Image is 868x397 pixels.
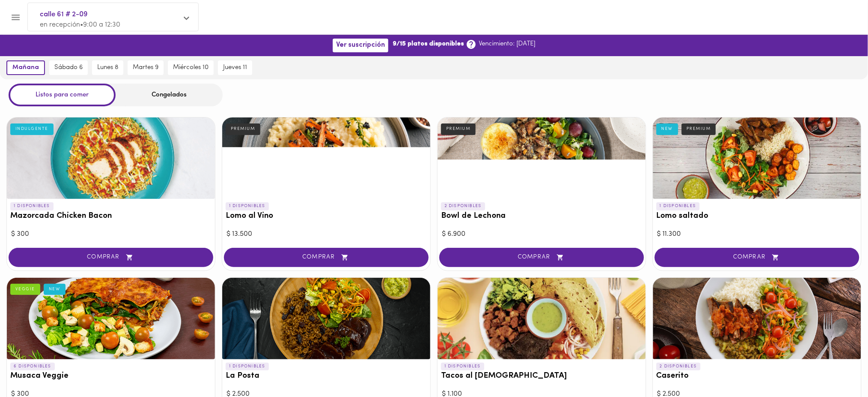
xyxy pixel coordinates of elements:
[657,229,857,239] div: $ 11.300
[336,41,385,49] span: Ver suscripción
[479,39,535,48] p: Vencimiento: [DATE]
[40,21,120,28] span: en recepción • 9:00 a 12:30
[226,363,269,370] p: 1 DISPONIBLES
[223,64,247,72] span: jueves 11
[5,7,26,28] button: Menu
[97,64,118,72] span: lunes 8
[441,123,476,135] div: PREMIUM
[128,60,164,75] button: martes 9
[226,372,427,381] h3: La Posta
[226,202,269,210] p: 1 DISPONIBLES
[441,212,642,221] h3: Bowl de Lechona
[226,212,427,221] h3: Lomo al Vino
[656,363,701,370] p: 2 DISPONIBLES
[656,212,858,221] h3: Lomo saltado
[12,64,39,72] span: mañana
[682,123,716,135] div: PREMIUM
[6,60,45,75] button: mañana
[441,363,484,370] p: 1 DISPONIBLES
[9,248,213,267] button: COMPRAR
[450,254,633,261] span: COMPRAR
[9,84,116,106] div: Listos para comer
[438,278,646,359] div: Tacos al Pastor
[168,60,214,75] button: miércoles 10
[227,229,426,239] div: $ 13.500
[7,278,215,359] div: Musaca Veggie
[441,372,642,381] h3: Tacos al [DEMOGRAPHIC_DATA]
[656,202,700,210] p: 1 DISPONIBLES
[226,123,260,135] div: PREMIUM
[656,123,678,135] div: NEW
[222,117,430,199] div: Lomo al Vino
[222,278,430,359] div: La Posta
[653,117,861,199] div: Lomo saltado
[218,60,252,75] button: jueves 11
[10,202,54,210] p: 1 DISPONIBLES
[133,64,158,72] span: martes 9
[10,123,54,135] div: INDULGENTE
[54,64,83,72] span: sábado 6
[438,117,646,199] div: Bowl de Lechona
[44,284,66,295] div: NEW
[442,229,641,239] div: $ 6.900
[10,212,212,221] h3: Mazorcada Chicken Bacon
[7,117,215,199] div: Mazorcada Chicken Bacon
[655,248,859,267] button: COMPRAR
[10,372,212,381] h3: Musaca Veggie
[173,64,209,72] span: miércoles 10
[116,84,223,106] div: Congelados
[10,363,55,370] p: 6 DISPONIBLES
[11,229,211,239] div: $ 300
[235,254,418,261] span: COMPRAR
[92,60,123,75] button: lunes 8
[439,248,644,267] button: COMPRAR
[441,202,485,210] p: 2 DISPONIBLES
[40,9,178,20] span: calle 61 # 2-09
[333,39,388,52] button: Ver suscripción
[653,278,861,359] div: Caserito
[224,248,429,267] button: COMPRAR
[818,347,859,388] iframe: Messagebird Livechat Widget
[665,254,849,261] span: COMPRAR
[19,254,203,261] span: COMPRAR
[393,39,464,48] b: 9/15 platos disponibles
[49,60,88,75] button: sábado 6
[10,284,40,295] div: VEGGIE
[656,372,858,381] h3: Caserito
